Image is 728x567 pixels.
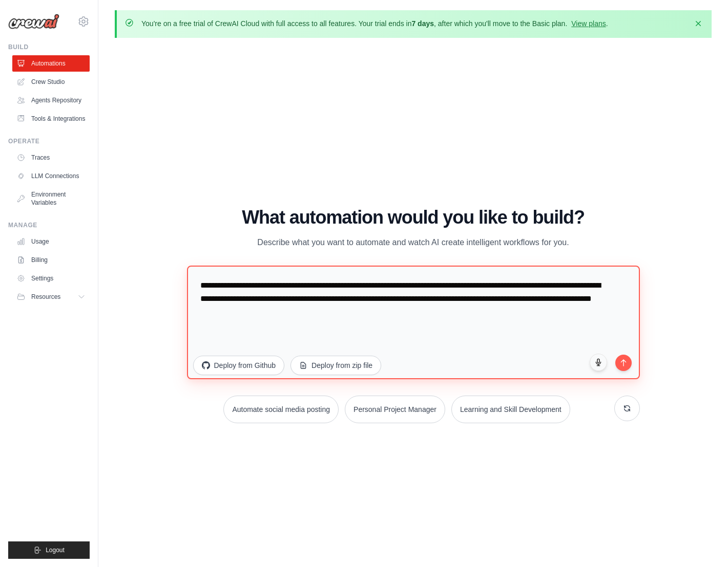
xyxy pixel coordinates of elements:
[12,111,90,127] a: Tools & Integrations
[12,92,90,108] a: Agents Repository
[12,270,90,287] a: Settings
[12,74,90,90] a: Crew Studio
[187,207,640,228] h1: What automation would you like to build?
[8,221,90,229] div: Manage
[8,541,90,559] button: Logout
[241,236,586,249] p: Describe what you want to automate and watch AI create intelligent workflows for you.
[12,186,90,211] a: Environment Variables
[12,149,90,166] a: Traces
[12,168,90,184] a: LLM Connections
[8,14,59,29] img: Logo
[12,252,90,268] a: Billing
[571,19,606,28] a: View plans
[12,289,90,305] button: Resources
[451,396,570,423] button: Learning and Skill Development
[290,356,381,375] button: Deploy from zip file
[12,55,90,72] a: Automations
[193,356,285,375] button: Deploy from Github
[677,518,728,567] iframe: Chat Widget
[411,19,434,28] strong: 7 days
[141,18,608,29] p: You're on a free trial of CrewAI Cloud with full access to all features. Your trial ends in , aft...
[223,396,339,423] button: Automate social media posting
[8,43,90,51] div: Build
[46,546,65,554] span: Logout
[31,293,60,301] span: Resources
[345,396,445,423] button: Personal Project Manager
[12,233,90,250] a: Usage
[8,137,90,145] div: Operate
